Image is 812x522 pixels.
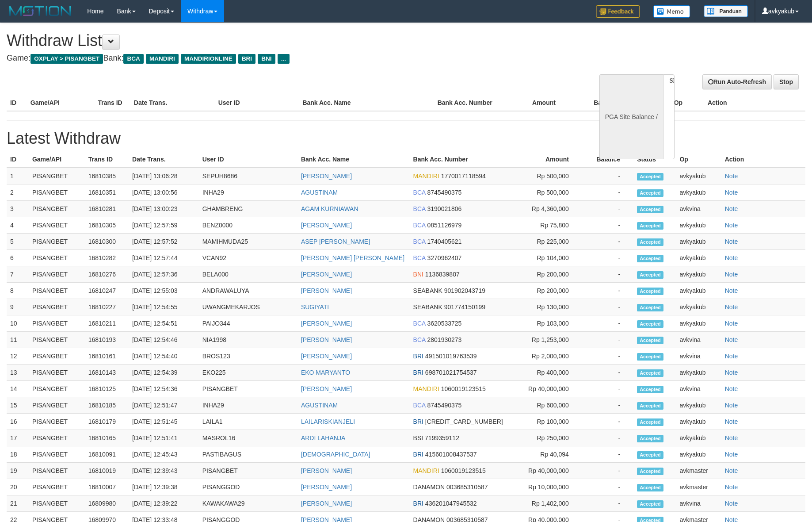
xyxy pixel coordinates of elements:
td: 19 [7,463,29,479]
td: 16810185 [85,397,129,414]
th: Status [633,151,676,168]
span: 698701021754537 [425,369,477,376]
td: - [582,283,633,299]
td: 9 [7,299,29,315]
td: 16810019 [85,463,129,479]
a: ASEP [PERSON_NAME] [301,238,370,245]
a: [PERSON_NAME] [301,500,352,507]
td: [DATE] 13:06:28 [129,168,199,184]
td: BENZ0000 [199,217,297,234]
td: PISANGBET [29,430,85,446]
span: 2801930273 [427,336,462,343]
th: Amount [517,151,582,168]
td: Rp 4,360,000 [517,201,582,217]
span: Accepted [637,369,663,377]
td: 16810125 [85,381,129,397]
span: Accepted [637,238,663,246]
th: Bank Acc. Name [299,95,434,111]
span: 3190021806 [427,205,462,212]
td: ANDRAWALUYA [199,283,297,299]
a: [PERSON_NAME] [PERSON_NAME] [301,254,404,261]
td: [DATE] 12:54:46 [129,332,199,348]
td: - [582,250,633,266]
td: 6 [7,250,29,266]
td: Rp 130,000 [517,299,582,315]
td: Rp 75,800 [517,217,582,234]
td: PISANGBET [29,250,85,266]
span: BRI [413,369,423,376]
a: Note [725,303,738,311]
td: MASROL16 [199,430,297,446]
td: avkyakub [676,217,721,234]
div: PGA Site Balance / [599,74,663,159]
a: LAILARISKIANJELI [301,418,355,425]
td: PISANGBET [29,414,85,430]
td: PISANGBET [29,168,85,184]
span: Accepted [637,320,663,328]
a: [PERSON_NAME] [301,320,352,327]
a: AGAM KURNIAWAN [301,205,358,212]
td: avkvina [676,201,721,217]
td: 17 [7,430,29,446]
th: Trans ID [94,95,130,111]
a: [PERSON_NAME] [301,271,352,278]
td: PISANGBET [29,266,85,283]
td: [DATE] 12:51:41 [129,430,199,446]
td: 4 [7,217,29,234]
th: Action [721,151,805,168]
td: Rp 40,000,000 [517,463,582,479]
span: BNI [413,271,423,278]
td: - [582,414,633,430]
td: Rp 2,000,000 [517,348,582,365]
span: BCA [413,336,426,343]
td: 12 [7,348,29,365]
span: Accepted [637,451,663,459]
td: [DATE] 12:57:36 [129,266,199,283]
td: - [582,397,633,414]
td: - [582,184,633,201]
td: 18 [7,446,29,463]
td: [DATE] 12:57:52 [129,234,199,250]
th: Action [704,95,805,111]
td: - [582,479,633,495]
td: PISANGBET [29,283,85,299]
td: - [582,430,633,446]
td: avkyakub [676,283,721,299]
span: 1770017118594 [441,173,486,180]
td: avkyakub [676,234,721,250]
a: Note [725,254,738,261]
th: Game/API [29,151,85,168]
span: SEABANK [413,303,442,311]
a: Note [725,402,738,409]
a: Run Auto-Refresh [702,74,772,89]
td: [DATE] 12:55:03 [129,283,199,299]
td: Rp 200,000 [517,266,582,283]
td: [DATE] 12:51:45 [129,414,199,430]
td: [DATE] 12:39:38 [129,479,199,495]
td: PISANGBET [29,217,85,234]
td: PISANGBET [29,397,85,414]
td: 14 [7,381,29,397]
th: Bank Acc. Name [297,151,410,168]
td: avkyakub [676,315,721,332]
td: Rp 1,253,000 [517,332,582,348]
a: Note [725,451,738,458]
td: 7 [7,266,29,283]
td: EKO225 [199,365,297,381]
span: Accepted [637,353,663,361]
td: NIA1998 [199,332,297,348]
th: ID [7,95,27,111]
td: 16810165 [85,430,129,446]
td: 3 [7,201,29,217]
th: User ID [215,95,299,111]
td: - [582,266,633,283]
td: 16810211 [85,315,129,332]
td: 16810351 [85,184,129,201]
a: AGUSTINAM [301,189,338,196]
td: avkyakub [676,266,721,283]
td: 16810385 [85,168,129,184]
td: [DATE] 12:57:59 [129,217,199,234]
span: MANDIRIONLINE [181,54,236,64]
td: avkvina [676,381,721,397]
span: BCA [413,238,426,245]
